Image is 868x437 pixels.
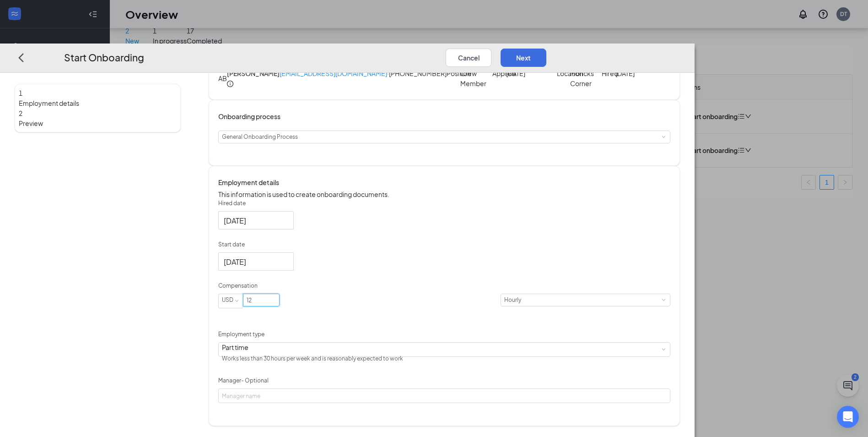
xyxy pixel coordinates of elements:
[224,256,286,268] input: Aug 26, 2025
[506,68,534,78] p: [DATE]
[19,118,177,128] span: Preview
[557,68,571,78] p: Location
[19,98,177,108] span: Employment details
[837,406,859,428] div: Open Intercom Messenger
[447,68,460,78] p: Position
[218,241,670,249] p: Start date
[280,69,387,77] a: [EMAIL_ADDRESS][DOMAIN_NAME]
[218,377,670,385] p: Manager
[504,295,528,306] div: Hourly
[227,68,280,78] h4: [PERSON_NAME]
[501,49,546,67] button: Next
[222,343,410,366] div: [object Object]
[222,343,403,352] div: Part time
[218,389,670,404] input: Manager name
[218,282,670,290] p: Compensation
[64,50,144,65] h3: Start Onboarding
[241,377,269,384] span: - Optional
[19,109,22,117] span: 2
[602,68,615,78] p: Hired
[222,131,304,143] div: [object Object]
[492,68,506,78] p: Applied
[222,295,240,306] div: USD
[570,68,597,88] p: Moncks Corner
[222,352,403,366] div: Works less than 30 hours per week and is reasonably expected to work
[227,81,233,87] span: info-circle
[224,215,286,226] input: Aug 24, 2025
[218,111,670,121] h4: Onboarding process
[222,133,298,140] span: General Onboarding Process
[218,73,227,83] div: AB
[280,68,447,79] p: · [PHONE_NUMBER]
[460,68,488,88] p: Crew Member
[218,331,670,339] p: Employment type
[446,49,491,67] button: Cancel
[243,295,279,306] input: Amount
[218,189,670,199] p: This information is used to create onboarding documents.
[615,68,642,78] p: [DATE]
[19,89,22,97] span: 1
[218,177,670,187] h4: Employment details
[218,199,670,208] p: Hired date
